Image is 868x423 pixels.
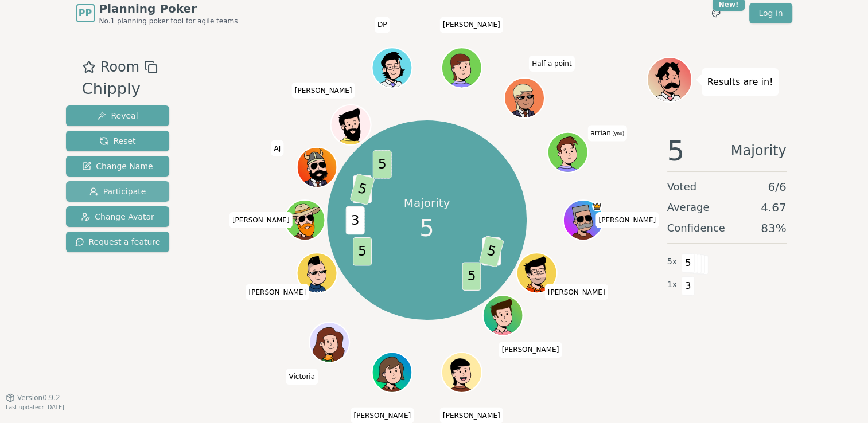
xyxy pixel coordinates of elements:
span: Request a feature [75,236,161,248]
span: 5 [462,262,481,290]
span: 5 x [667,256,678,268]
span: Click to change your name [286,369,318,385]
p: Majority [404,195,450,211]
span: Voted [667,179,697,195]
button: Reveal [66,105,170,126]
button: Participate [66,181,170,202]
span: 6 / 6 [768,179,786,195]
span: 4.67 [761,199,787,216]
button: New! [706,3,726,23]
span: 5 [478,235,504,267]
button: Change Name [66,156,170,177]
span: Click to change your name [246,284,309,300]
button: Request a feature [66,232,170,252]
span: 5 [373,150,392,178]
span: Last updated: [DATE] [6,404,64,410]
button: Add as favourite [82,57,96,77]
span: Reset [99,135,135,147]
span: Room [100,57,139,77]
span: 5 [353,237,372,265]
span: 5 [667,137,685,164]
div: Chipply [82,77,158,101]
span: No.1 planning poker tool for agile teams [99,17,238,26]
span: 5 [682,253,695,273]
span: (you) [611,132,625,137]
span: Confidence [667,220,725,236]
span: 1 x [667,279,678,291]
span: 3 [346,206,365,234]
span: Change Name [82,160,153,172]
span: Click to change your name [375,17,390,33]
button: Reset [66,131,170,151]
span: Click to change your name [499,342,562,358]
span: Click to change your name [440,17,503,33]
a: PPPlanning PokerNo.1 planning poker tool for agile teams [76,1,238,26]
span: PP [79,6,92,20]
span: Version 0.9.2 [17,393,60,402]
span: 3 [682,276,695,296]
span: 83 % [761,220,786,236]
span: Click to change your name [271,140,283,156]
span: Click to change your name [595,212,659,228]
span: Click to change your name [229,212,293,228]
a: Log in [749,3,792,23]
p: Results are in! [707,74,773,90]
span: Planning Poker [99,1,238,17]
span: Melissa is the host [592,201,602,211]
span: Click to change your name [545,284,608,300]
span: 5 [419,211,434,245]
span: Reveal [97,110,138,122]
span: Click to change your name [587,126,627,142]
span: Click to change your name [529,56,575,72]
span: Majority [731,137,787,164]
span: Change Avatar [81,211,154,222]
span: Click to change your name [292,83,355,99]
button: Version0.9.2 [6,393,60,402]
button: Click to change your avatar [549,134,587,171]
span: Participate [89,186,146,197]
span: Average [667,199,710,216]
button: Change Avatar [66,206,170,227]
span: 5 [349,173,375,205]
